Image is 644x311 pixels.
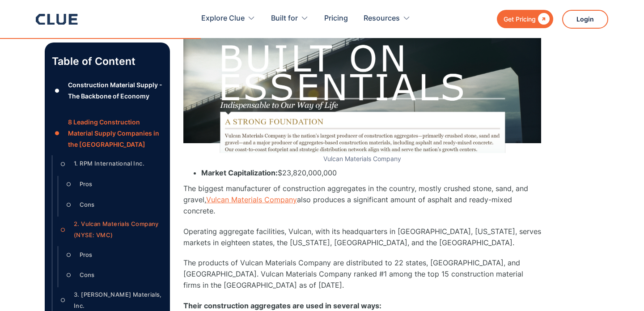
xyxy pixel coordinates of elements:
[64,178,74,191] div: ○
[183,257,541,291] p: The products of Vulcan Materials Company are distributed to 22 states, [GEOGRAPHIC_DATA], and [GE...
[497,10,553,28] a: Get Pricing
[64,178,163,191] a: ○Pros
[201,168,278,177] strong: Market Capitalization:
[536,13,550,25] div: 
[183,301,381,310] strong: Their construction aggregates are used in several ways:
[68,79,163,102] div: Construction Material Supply - The Backbone of Economy
[324,4,348,33] a: Pricing
[364,4,400,33] div: Resources
[271,4,298,33] div: Built for
[183,155,541,163] figcaption: Vulcan Materials Company
[52,54,163,68] p: Table of Content
[201,167,541,179] li: $23,820,000,000
[206,195,297,204] a: Vulcan Materials Company
[64,268,74,282] div: ○
[52,116,163,150] a: ●8 Leading Construction Material Supply Companies in the [GEOGRAPHIC_DATA]
[80,249,92,260] div: Pros
[183,183,541,217] p: The biggest manufacturer of construction aggregates in the country, mostly crushed stone, sand, a...
[504,13,536,25] div: Get Pricing
[64,198,74,211] div: ○
[52,84,63,98] div: ●
[64,248,74,261] div: ○
[201,4,255,33] div: Explore Clue
[80,269,94,281] div: Cons
[58,223,68,236] div: ○
[80,199,94,210] div: Cons
[68,116,163,150] div: 8 Leading Construction Material Supply Companies in the [GEOGRAPHIC_DATA]
[74,218,163,241] div: 2. Vulcan Materials Company (NYSE: VMC)
[52,127,63,140] div: ●
[64,198,163,211] a: ○Cons
[80,179,92,190] div: Pros
[58,157,68,170] div: ○
[74,158,144,169] div: 1. RPM International Inc.
[271,4,309,33] div: Built for
[52,79,163,102] a: ●Construction Material Supply - The Backbone of Economy
[64,248,163,261] a: ○Pros
[562,10,608,29] a: Login
[201,4,245,33] div: Explore Clue
[364,4,411,33] div: Resources
[58,218,163,241] a: ○2. Vulcan Materials Company (NYSE: VMC)
[183,226,541,248] p: Operating aggregate facilities, Vulcan, with its headquarters in [GEOGRAPHIC_DATA], [US_STATE], s...
[64,268,163,282] a: ○Cons
[58,294,68,307] div: ○
[58,157,163,170] a: ○1. RPM International Inc.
